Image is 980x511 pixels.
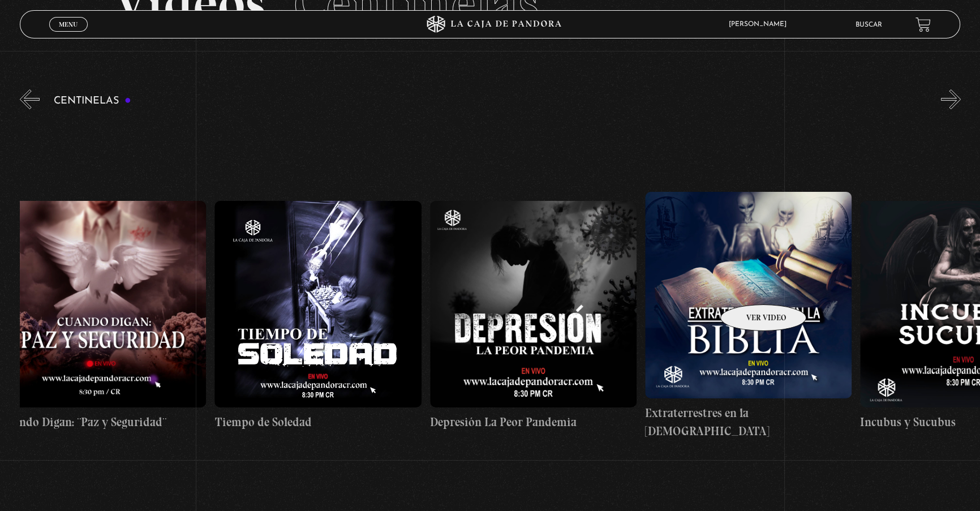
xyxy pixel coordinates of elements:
button: Previous [20,89,40,109]
span: Menu [59,21,78,28]
a: View your shopping cart [915,17,931,32]
h4: Tiempo de Soledad [214,413,421,431]
a: Buscar [855,22,882,28]
span: Cerrar [55,31,81,38]
button: Next [941,89,961,109]
h4: Extraterrestres en la [DEMOGRAPHIC_DATA] [645,404,852,440]
h4: Depresión La Peor Pandemia [430,413,637,431]
h3: Centinelas [54,96,131,106]
span: [PERSON_NAME] [723,21,798,28]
